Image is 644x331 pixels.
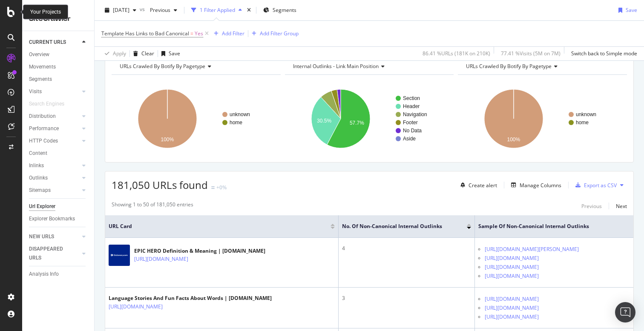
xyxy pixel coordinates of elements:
a: [URL][DOMAIN_NAME] [134,255,188,263]
div: DISAPPEARED URLS [29,245,72,263]
div: Visits [29,87,42,96]
div: Previous [581,203,602,210]
div: Clear [141,50,154,57]
div: EPIC HERO Definition & Meaning | [DOMAIN_NAME] [134,247,265,255]
h4: URLs Crawled By Botify By pagetype [118,60,273,73]
svg: A chart. [458,82,627,156]
div: Inlinks [29,161,44,170]
div: Performance [29,124,59,133]
div: Search Engines [29,100,64,108]
a: Inlinks [29,161,80,170]
div: Movements [29,63,56,71]
div: Switch back to Simple mode [571,50,637,57]
span: URLs Crawled By Botify By pagetype [120,63,205,70]
a: [URL][DOMAIN_NAME] [485,272,539,280]
div: Apply [113,50,126,57]
a: [URL][DOMAIN_NAME] [485,263,539,271]
a: NEW URLS [29,232,80,241]
a: Movements [29,63,88,71]
div: Sitemaps [29,186,51,195]
a: Distribution [29,112,80,121]
a: Content [29,149,88,158]
text: Header [403,103,420,109]
button: Add Filter [210,29,244,39]
div: Next [616,203,627,210]
div: CURRENT URLS [29,38,66,47]
div: HTTP Codes [29,137,58,146]
a: Performance [29,124,80,133]
div: Add Filter Group [260,30,299,37]
a: [URL][DOMAIN_NAME] [485,295,539,303]
h4: URLs Crawled By Botify By pagetype [464,60,619,73]
a: Overview [29,50,88,59]
a: [URL][DOMAIN_NAME] [109,302,163,311]
div: Export as CSV [584,182,617,189]
a: [URL][DOMAIN_NAME][PERSON_NAME] [485,245,579,254]
a: Url Explorer [29,202,88,211]
div: Open Intercom Messenger [615,302,635,322]
a: [URL][DOMAIN_NAME] [485,254,539,263]
button: 1 Filter Applied [188,3,245,17]
text: unknown [230,111,250,117]
div: A chart. [285,82,454,156]
text: Navigation [403,111,427,117]
div: Manage Columns [520,182,561,189]
a: Outlinks [29,174,80,183]
div: Save [169,50,180,57]
button: Switch back to Simple mode [568,47,637,60]
button: Apply [101,47,126,60]
text: 100% [161,137,174,143]
button: Previous [147,3,181,17]
span: Yes [195,28,203,40]
span: = [190,30,193,37]
div: Outlinks [29,174,48,183]
span: Sample of Non-Canonical Internal Outlinks [478,223,617,230]
span: Previous [147,6,170,14]
button: Add Filter Group [248,29,299,39]
button: Export as CSV [572,178,617,192]
text: No Data [403,128,422,134]
div: 3 [342,294,471,302]
h4: Internal Outlinks - Link Main Position [291,60,446,73]
a: HTTP Codes [29,137,80,146]
div: NEW URLS [29,232,54,241]
a: Analysis Info [29,270,88,279]
text: Section [403,95,420,101]
a: Search Engines [29,100,73,108]
a: DISAPPEARED URLS [29,245,80,263]
button: [DATE] [101,3,140,17]
span: Internal Outlinks - Link Main Position [293,63,379,70]
div: 1 Filter Applied [200,6,235,14]
a: Segments [29,75,88,84]
div: times [245,6,253,14]
span: No. of Non-Canonical Internal Outlinks [342,223,454,230]
span: Template Has Links to Bad Canonical [101,30,189,37]
div: Explorer Bookmarks [29,214,75,223]
img: Equal [211,186,215,189]
button: Segments [260,3,300,17]
div: Create alert [469,182,497,189]
span: Segments [273,6,296,14]
a: CURRENT URLS [29,38,80,47]
a: [URL][DOMAIN_NAME] [485,313,539,321]
button: Create alert [457,178,497,192]
text: home [230,120,242,126]
text: Footer [403,120,418,126]
div: Analysis Info [29,270,59,279]
svg: A chart. [112,82,281,156]
div: Content [29,149,47,158]
button: Next [616,201,627,211]
text: 57.7% [350,120,364,126]
a: Sitemaps [29,186,80,195]
a: Explorer Bookmarks [29,214,88,223]
text: 100% [507,137,520,143]
span: URL Card [109,223,328,230]
button: Save [615,3,637,17]
div: 86.41 % URLs ( 181K on 210K ) [423,50,490,57]
button: Previous [581,201,602,211]
span: vs [140,6,147,13]
a: [URL][DOMAIN_NAME] [485,304,539,312]
div: 77.41 % Visits ( 5M on 7M ) [501,50,561,57]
